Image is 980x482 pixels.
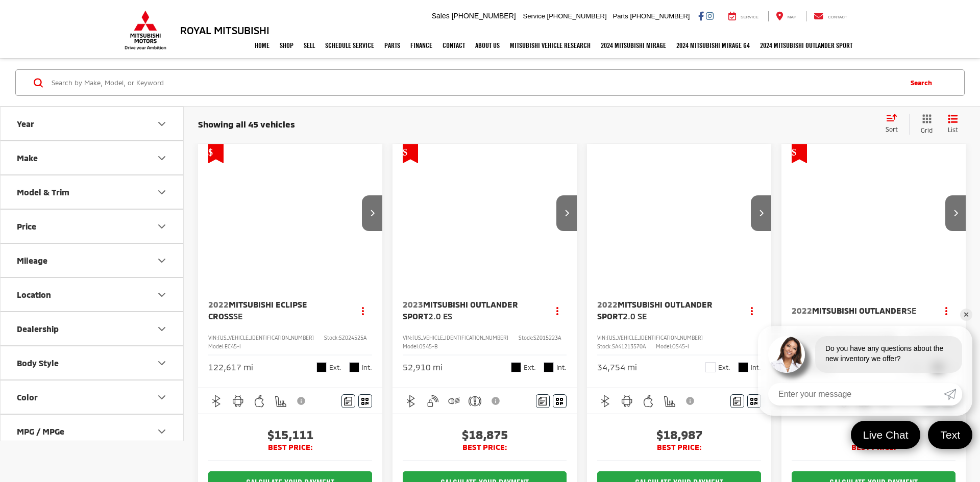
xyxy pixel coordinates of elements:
[426,395,439,408] img: Keyless Entry
[208,343,225,349] span: Model:
[156,425,168,438] div: MPG / MPGe
[17,426,64,436] div: MPG / MPGe
[524,363,536,372] span: Ext.
[362,195,382,231] button: Next image
[403,144,418,163] span: Get Price Drop Alert
[180,24,269,36] h3: Royal Mitsubishi
[788,15,796,19] span: Map
[630,12,690,20] span: [PHONE_NUMBER]
[556,307,558,315] span: dropdown dots
[324,335,339,341] span: Stock:
[379,33,405,58] a: Parts: Opens in a new tab
[122,10,168,50] img: Mitsubishi
[403,335,412,341] span: VIN:
[597,427,761,442] span: $18,987
[656,343,672,349] span: Model:
[553,394,567,408] button: Window Sticker
[940,114,966,135] button: List View
[768,336,805,373] img: Agent profile photo
[755,33,857,58] a: 2024 Mitsubishi Outlander SPORT
[208,299,344,322] a: 2022Mitsubishi Eclipse CrossSE
[403,343,419,349] span: Model:
[349,362,359,372] span: Black
[156,152,168,164] div: Make
[672,343,689,349] span: OS45-I
[1,141,184,174] button: MakeMake
[741,15,758,19] span: Service
[751,363,761,372] span: Int.
[597,299,618,309] span: 2022
[198,119,295,129] span: Showing all 45 vehicles
[523,12,545,20] span: Service
[320,33,379,58] a: Schedule Service: Opens in a new tab
[250,33,275,58] a: Home
[17,221,36,231] div: Price
[156,255,168,267] div: Mileage
[17,153,38,163] div: Make
[663,395,676,408] img: Heated Seats
[339,335,366,341] span: SZ024525A
[945,307,947,315] span: dropdown dots
[17,187,69,197] div: Model & Trim
[156,186,168,198] div: Model & Trim
[299,33,320,58] a: Sell
[792,144,807,163] span: Get Price Drop Alert
[403,299,518,320] span: Mitsubishi Outlander Sport
[806,11,855,21] a: Contact
[1,107,184,140] button: YearYear
[698,12,704,20] a: Facebook: Click to visit our Facebook page
[596,33,671,58] a: 2024 Mitsubishi Mirage
[419,343,437,349] span: OS45-B
[51,70,900,95] input: Search by Make, Model, or Keyword
[907,306,916,315] span: SE
[253,395,266,408] img: Apple CarPlay
[682,390,699,412] button: View Disclaimer
[556,397,563,405] i: Window Sticker
[921,126,933,135] span: Grid
[768,11,804,21] a: Map
[469,395,481,408] img: Emergency Brake Assist
[1,346,184,379] button: Body StyleBody Style
[218,335,314,341] span: [US_VEHICLE_IDENTIFICATION_NUMBER]
[208,144,224,163] span: Get Price Drop Alert
[858,428,914,442] span: Live Chat
[405,395,418,408] img: Bluetooth®
[1,312,184,345] button: DealershipDealership
[403,299,423,309] span: 2023
[17,358,59,368] div: Body Style
[17,119,34,129] div: Year
[880,114,909,134] button: Select sort value
[945,195,966,231] button: Next image
[1,380,184,414] button: ColorColor
[750,397,757,405] i: Window Sticker
[225,343,241,349] span: EC45-I
[792,306,812,315] span: 2022
[412,335,508,341] span: [US_VEHICLE_IDENTIFICATION_NUMBER]
[792,305,927,316] a: 2022Mitsubishi OutlanderSE
[597,343,612,349] span: Stock:
[17,392,38,402] div: Color
[948,125,958,134] span: List
[403,427,567,442] span: $18,875
[403,299,538,322] a: 2023Mitsubishi Outlander Sport2.0 ES
[597,299,733,322] a: 2022Mitsubishi Outlander Sport2.0 SE
[403,442,567,452] span: BEST PRICE:
[17,290,51,299] div: Location
[733,397,741,405] img: Comments
[556,195,577,231] button: Next image
[156,118,168,130] div: Year
[828,15,847,19] span: Contact
[448,395,460,408] img: Automatic High Beams
[597,442,761,452] span: BEST PRICE:
[1,278,184,311] button: LocationLocation
[362,363,372,372] span: Int.
[511,362,521,372] span: Labrador Black Pearl
[747,394,761,408] button: Window Sticker
[1,415,184,448] button: MPG / MPGeMPG / MPGe
[432,12,450,20] span: Sales
[156,289,168,301] div: Location
[886,125,898,133] span: Sort
[232,395,244,408] img: Android Auto
[405,33,437,58] a: Finance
